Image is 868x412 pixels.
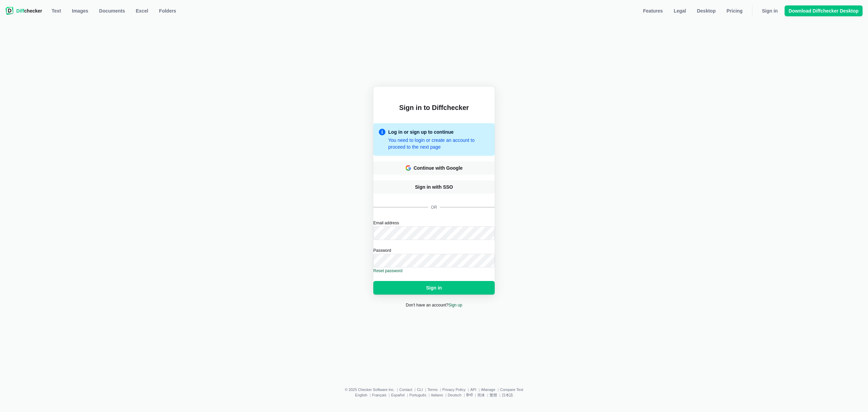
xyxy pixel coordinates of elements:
[642,7,664,14] span: Features
[373,226,495,240] input: Email address
[373,281,495,295] button: Sign in
[785,5,863,16] a: Download Diffchecker Desktop
[71,7,90,14] span: Images
[500,388,523,392] a: Compare Text
[670,5,690,16] a: Legal
[466,393,473,397] a: हिन्दी
[132,5,153,16] a: Excel
[5,7,14,15] img: Diffchecker logo
[373,248,495,267] label: Password
[372,393,386,397] a: Français
[388,129,454,135] div: Log in or sign up to continue
[355,393,367,397] a: English
[470,388,476,392] a: API
[409,393,426,397] a: Português
[155,5,180,16] button: Folders
[4,302,864,308] div: Don't have an account?
[16,8,24,14] span: Diff
[98,7,126,14] span: Documents
[490,393,497,397] a: 繁體
[373,161,495,175] button: Continue with Google
[477,393,485,397] a: 简体
[373,199,495,214] div: or
[761,7,779,14] span: Sign in
[373,220,495,240] label: Email address
[723,5,747,16] a: Pricing
[135,7,150,14] span: Excel
[639,5,667,16] a: Features
[442,388,466,392] a: Privacy Policy
[693,5,719,16] a: Desktop
[417,388,423,392] a: CLI
[414,165,463,171] div: Continue with Google
[47,5,65,16] a: Text
[373,254,495,267] input: Password
[68,5,92,16] a: Images
[5,5,42,16] a: Diffchecker
[448,393,461,397] a: Deutsch
[50,7,62,14] span: Text
[373,180,495,194] a: Sign in with SSO
[758,5,782,16] a: Sign in
[672,7,688,14] span: Legal
[695,7,717,14] span: Desktop
[502,393,513,397] a: 日本語
[725,7,744,14] span: Pricing
[16,7,42,14] span: checker
[414,184,454,190] span: Sign in with SSO
[787,7,860,14] span: Download Diffchecker Desktop
[481,388,495,392] a: iManage
[95,5,129,16] a: Documents
[379,137,489,150] div: You need to login or create an account to proceed to the next page
[399,388,412,392] a: Contact
[449,303,462,307] a: Sign up
[431,393,443,397] a: Italiano
[373,268,402,273] a: Reset password
[373,103,495,112] h2: Sign in to Diffchecker
[345,388,399,392] li: © 2025 Checker Software Inc.
[428,388,438,392] a: Terms
[158,7,178,14] span: Folders
[391,393,405,397] a: Español
[425,284,443,291] span: Sign in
